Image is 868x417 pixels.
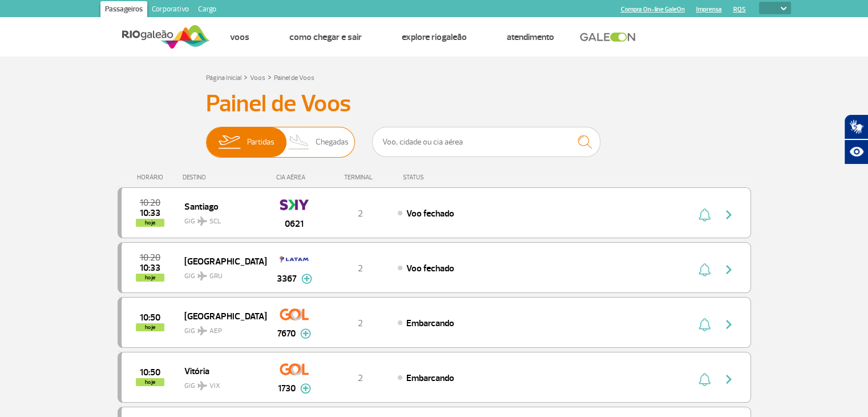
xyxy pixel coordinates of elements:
[699,208,710,222] img: sino-painel-voo.svg
[136,219,164,227] span: hoje
[406,208,454,219] span: Voo fechado
[184,308,257,323] span: [GEOGRAPHIC_DATA]
[197,381,207,390] img: destiny_airplane.svg
[301,274,312,284] img: mais-info-painel-voo.svg
[844,114,868,139] button: Abrir tradutor de língua de sinais.
[844,114,868,165] div: Plugin de acessibilidade da Hand Talk.
[193,1,221,19] a: Cargo
[844,139,868,165] button: Abrir recursos assistivos.
[140,264,160,272] span: 2025-09-26 10:33:00
[136,323,164,331] span: hoje
[372,127,600,157] input: Voo, cidade ou cia aérea
[358,263,363,274] span: 2
[358,372,363,384] span: 2
[140,368,160,376] span: 2025-09-26 10:50:00
[184,199,257,214] span: Santiago
[300,383,311,394] img: mais-info-painel-voo.svg
[402,31,467,43] a: Explore RIOgaleão
[266,174,323,181] div: CIA AÉREA
[358,208,363,219] span: 2
[722,263,736,276] img: seta-direita-painel-voo.svg
[397,174,490,181] div: STATUS
[507,31,554,43] a: Atendimento
[406,372,454,384] span: Embarcando
[136,378,164,386] span: hoje
[147,1,193,19] a: Corporativo
[184,375,257,391] span: GIG
[722,208,736,222] img: seta-direita-painel-voo.svg
[197,326,207,335] img: destiny_airplane.svg
[136,274,164,282] span: hoje
[268,70,272,83] a: >
[197,271,207,280] img: destiny_airplane.svg
[274,74,314,82] a: Painel de Voos
[323,174,397,181] div: TERMINAL
[696,6,722,13] a: Imprensa
[140,199,160,207] span: 2025-09-26 10:20:00
[244,70,248,83] a: >
[184,320,257,336] span: GIG
[277,272,297,286] span: 3367
[209,381,220,391] span: VIX
[206,74,241,82] a: Página Inicial
[184,363,257,378] span: Vitória
[100,1,147,19] a: Passageiros
[206,90,663,118] h3: Painel de Voos
[316,127,349,157] span: Chegadas
[250,74,265,82] a: Voos
[289,31,362,43] a: Como chegar e sair
[140,314,160,322] span: 2025-09-26 10:50:00
[277,327,296,340] span: 7670
[184,265,257,282] span: GIG
[140,254,160,262] span: 2025-09-26 10:20:00
[699,263,710,276] img: sino-painel-voo.svg
[230,31,249,43] a: Voos
[406,263,454,274] span: Voo fechado
[209,271,223,282] span: GRU
[621,6,685,13] a: Compra On-line GaleOn
[722,372,736,386] img: seta-direita-painel-voo.svg
[184,210,257,227] span: GIG
[209,326,222,336] span: AEP
[733,6,746,13] a: RQS
[358,318,363,329] span: 2
[699,372,710,386] img: sino-painel-voo.svg
[140,209,160,217] span: 2025-09-26 10:33:00
[121,174,183,181] div: HORÁRIO
[247,127,274,157] span: Partidas
[282,127,316,157] img: slider-desembarque
[699,318,710,331] img: sino-painel-voo.svg
[722,318,736,331] img: seta-direita-painel-voo.svg
[183,174,266,181] div: DESTINO
[300,328,311,339] img: mais-info-painel-voo.svg
[184,254,257,268] span: [GEOGRAPHIC_DATA]
[209,216,221,227] span: SCL
[285,217,304,231] span: 0621
[406,318,454,329] span: Embarcando
[197,216,207,226] img: destiny_airplane.svg
[278,382,296,395] span: 1730
[211,127,247,157] img: slider-embarque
